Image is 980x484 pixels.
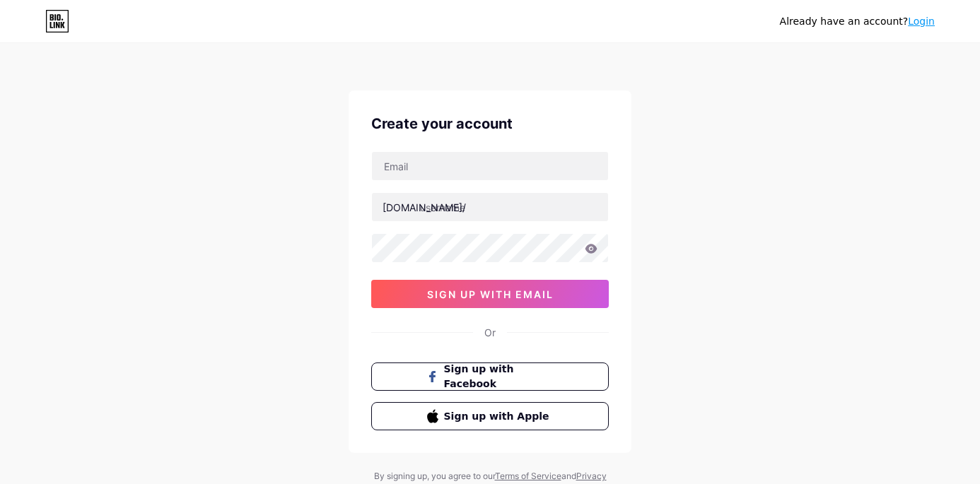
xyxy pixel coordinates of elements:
[444,362,554,391] span: Sign up with Facebook
[484,325,496,340] div: Or
[371,113,609,134] div: Create your account
[908,16,935,27] a: Login
[495,471,561,481] a: Terms of Service
[444,409,554,424] span: Sign up with Apple
[427,288,554,300] span: sign up with email
[780,14,935,29] div: Already have an account?
[383,200,466,215] div: [DOMAIN_NAME]/
[371,402,609,430] button: Sign up with Apple
[371,280,609,308] button: sign up with email
[372,193,608,221] input: username
[372,152,608,180] input: Email
[371,362,609,391] button: Sign up with Facebook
